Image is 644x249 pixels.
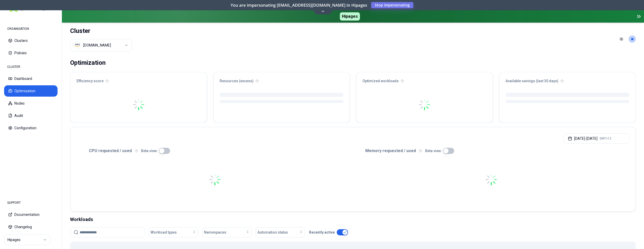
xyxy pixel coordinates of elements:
button: Namespaces [202,227,251,237]
p: Recently active [309,230,335,235]
img: aws [75,43,80,48]
button: Automation status [256,227,305,237]
button: Optimization [4,85,58,97]
div: CPU requested / used [77,148,353,154]
button: Changelog [4,221,58,233]
span: Workload types [151,230,177,235]
button: Audit [4,110,58,121]
span: Namespaces [204,230,226,235]
button: Configuration [4,122,58,134]
button: [DATE]-[DATE]GMT+12 [564,133,629,144]
h1: Cluster [70,27,132,35]
button: Dashboard [4,73,58,84]
button: Select a value [70,39,132,51]
div: SUPPORT [4,198,58,208]
span: GMT+12 [600,136,611,141]
div: Resources (excess) [213,72,350,87]
div: Available savings (last 30 days) [499,72,636,87]
button: Documentation [4,209,58,220]
button: Policies [4,47,58,59]
span: Automation status [257,230,288,235]
button: Workload types [149,227,198,237]
div: luke.kubernetes.hipagesgroup.com.au [83,43,111,48]
div: ORGANISATION [4,24,58,34]
span: Hipages [340,12,360,21]
p: Beta view: [425,148,442,153]
p: Beta view: [141,148,158,153]
div: Optimized workloads [356,72,493,87]
div: Optimization [70,58,106,68]
div: Workloads [70,216,636,223]
div: Memory requested / used [353,148,629,154]
div: Efficiency score [70,72,207,87]
button: Nodes [4,98,58,109]
div: CLUSTER [4,62,58,72]
button: Clusters [4,35,58,46]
